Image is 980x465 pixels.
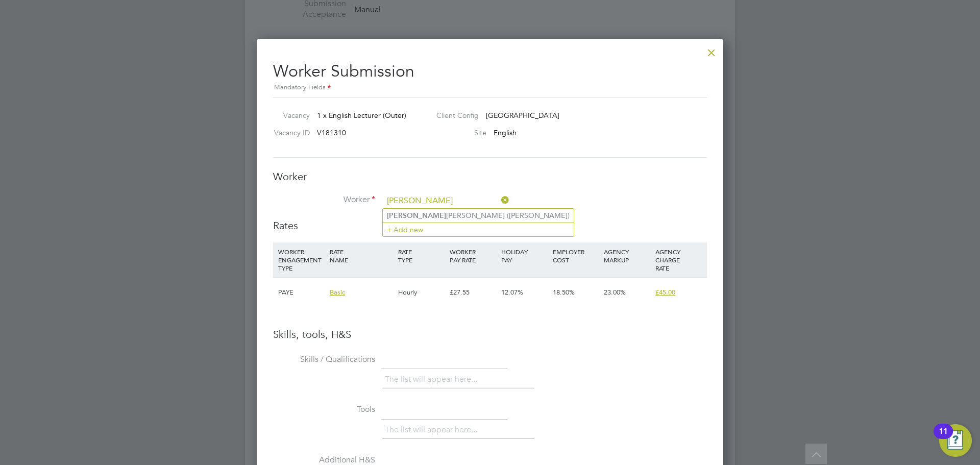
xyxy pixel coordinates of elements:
[273,404,375,415] label: Tools
[939,424,972,457] button: Open Resource Center, 11 new notifications
[273,194,375,205] label: Worker
[653,242,704,277] div: AGENCY CHARGE RATE
[428,128,486,137] label: Site
[273,219,707,232] h3: Rates
[317,111,406,120] span: 1 x English Lecturer (Outer)
[939,431,948,445] div: 11
[604,288,626,297] span: 23.00%
[385,373,481,386] li: The list will appear here...
[269,128,310,137] label: Vacancy ID
[550,242,602,269] div: EMPLOYER COST
[396,278,447,307] div: Hourly
[269,111,310,120] label: Vacancy
[273,53,707,93] h2: Worker Submission
[655,288,675,297] span: £45.00
[273,170,707,183] h3: Worker
[486,111,559,120] span: [GEOGRAPHIC_DATA]
[276,278,327,307] div: PAYE
[273,82,707,93] div: Mandatory Fields
[330,288,345,297] span: Basic
[501,288,523,297] span: 12.07%
[317,128,346,137] span: V181310
[273,354,375,365] label: Skills / Qualifications
[601,242,653,269] div: AGENCY MARKUP
[396,242,447,269] div: RATE TYPE
[387,211,446,220] b: [PERSON_NAME]
[447,242,499,269] div: WORKER PAY RATE
[447,278,499,307] div: £27.55
[383,193,509,209] input: Search for...
[499,242,550,269] div: HOLIDAY PAY
[273,328,707,341] h3: Skills, tools, H&S
[428,111,479,120] label: Client Config
[276,242,327,277] div: WORKER ENGAGEMENT TYPE
[327,242,396,269] div: RATE NAME
[383,209,574,223] li: [PERSON_NAME] ([PERSON_NAME])
[383,223,574,236] li: + Add new
[385,423,481,437] li: The list will appear here...
[494,128,517,137] span: English
[553,288,575,297] span: 18.50%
